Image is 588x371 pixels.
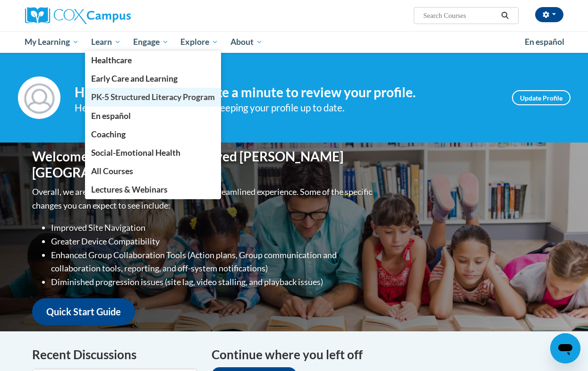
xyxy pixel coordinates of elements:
span: Early Care and Learning [91,74,178,84]
img: Cox Campus [25,7,131,24]
span: Explore [180,36,218,48]
a: En español [85,107,221,125]
a: Healthcare [85,51,221,69]
span: Coaching [91,129,126,139]
h4: Hi [PERSON_NAME]! Take a minute to review your profile. [75,84,498,101]
div: Help improve your experience by keeping your profile up to date. [75,100,498,116]
a: Quick Start Guide [32,298,135,325]
span: About [230,36,263,48]
a: PK-5 Structured Literacy Program [85,88,221,106]
a: Social-Emotional Health [85,143,221,162]
a: Lectures & Webinars [85,180,221,199]
span: Healthcare [91,55,132,65]
button: Search [498,10,512,21]
h4: Continue where you left off [212,346,556,364]
a: Update Profile [512,90,571,105]
span: En español [91,111,131,121]
span: En español [525,37,564,47]
a: En español [519,32,571,52]
a: Explore [174,31,224,53]
span: PK-5 Structured Literacy Program [91,92,215,102]
li: Improved Site Navigation [51,221,375,235]
div: Main menu [18,31,571,53]
span: Engage [133,36,169,48]
span: Learn [91,36,121,48]
input: Search Courses [422,10,498,21]
p: Overall, we are proud to provide you with a more streamlined experience. Some of the specific cha... [32,185,375,212]
a: About [224,31,269,53]
a: Learn [85,31,127,53]
a: Engage [127,31,175,53]
li: Diminished progression issues (site lag, video stalling, and playback issues) [51,275,375,289]
li: Enhanced Group Collaboration Tools (Action plans, Group communication and collaboration tools, re... [51,248,375,276]
a: Early Care and Learning [85,69,221,88]
a: All Courses [85,162,221,180]
a: My Learning [19,31,85,53]
h4: Recent Discussions [32,346,197,364]
span: My Learning [25,36,79,48]
h1: Welcome to the new and improved [PERSON_NAME][GEOGRAPHIC_DATA] [32,149,375,180]
a: Cox Campus [25,7,195,24]
button: Account Settings [535,7,563,22]
span: Lectures & Webinars [91,185,168,194]
span: Social-Emotional Health [91,148,180,158]
span: All Courses [91,166,133,176]
img: Profile Image [18,76,60,119]
li: Greater Device Compatibility [51,235,375,248]
iframe: Button to launch messaging window [550,333,580,363]
a: Coaching [85,125,221,143]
